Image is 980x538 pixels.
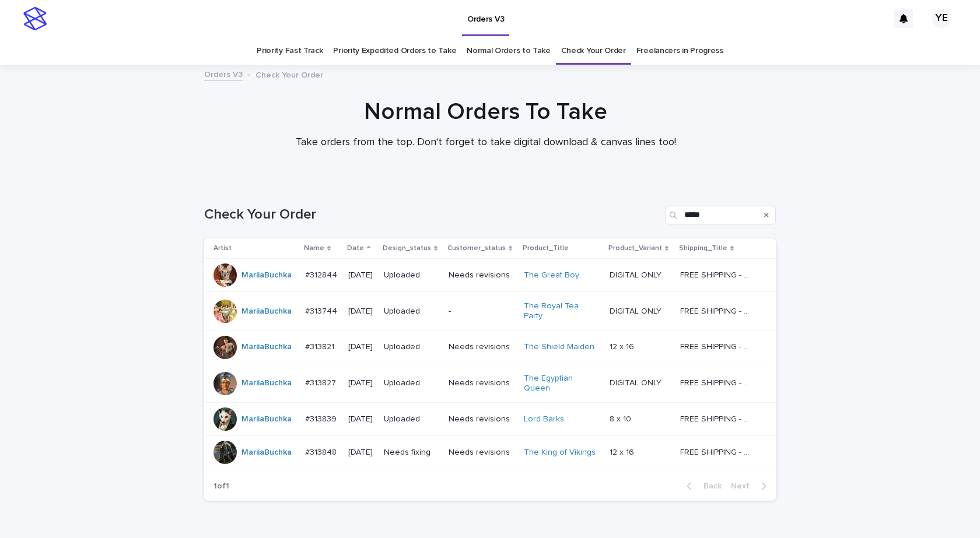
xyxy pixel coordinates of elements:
p: Check Your Order [256,68,323,80]
p: Uploaded [384,270,439,280]
button: Next [726,481,776,491]
p: Product_Variant [608,242,662,255]
a: The Shield Maiden [524,342,594,352]
a: MariiaBuchka [242,342,292,352]
p: Shipping_Title [679,242,727,255]
p: [DATE] [348,448,374,458]
p: [DATE] [348,270,374,280]
p: #313821 [305,340,337,352]
p: 1 of 1 [204,472,239,501]
tr: MariiaBuchka #313744#313744 [DATE]Uploaded-The Royal Tea Party DIGITAL ONLYDIGITAL ONLY FREE SHIP... [204,292,776,331]
p: [DATE] [348,414,374,424]
p: Uploaded [384,307,439,317]
p: Name [304,242,324,255]
a: Lord Barks [524,414,564,424]
p: FREE SHIPPING - preview in 1-2 business days, after your approval delivery will take 5-10 b.d. [680,304,755,317]
p: Customer_status [447,242,506,255]
tr: MariiaBuchka #313848#313848 [DATE]Needs fixingNeeds revisionsThe King of Vikings 12 x 1612 x 16 F... [204,436,776,469]
tr: MariiaBuchka #313821#313821 [DATE]UploadedNeeds revisionsThe Shield Maiden 12 x 1612 x 16 FREE SH... [204,330,776,364]
button: Back [677,481,726,491]
p: 8 x 10 [610,412,633,424]
span: Next [731,482,757,490]
p: #313827 [305,376,338,388]
a: MariiaBuchka [242,270,292,280]
a: The Royal Tea Party [524,301,597,321]
input: Search [665,206,776,224]
p: Needs revisions [449,448,514,458]
a: MariiaBuchka [242,378,292,388]
a: The Egyptian Queen [524,374,597,393]
p: [DATE] [348,307,374,317]
a: Orders V3 [204,67,243,80]
a: Priority Expedited Orders to Take [333,37,456,65]
p: Needs revisions [449,270,514,280]
p: - [449,307,514,317]
p: #313839 [305,412,339,424]
p: Needs revisions [449,342,514,352]
p: FREE SHIPPING - preview in 1-2 business days, after your approval delivery will take 5-10 b.d. [680,412,755,424]
p: [DATE] [348,342,374,352]
p: Date [347,242,364,255]
p: #312844 [305,268,339,280]
p: #313744 [305,304,339,317]
h1: Check Your Order [204,206,660,223]
p: [DATE] [348,378,374,388]
a: The King of Vikings [524,448,596,458]
a: Normal Orders to Take [467,37,551,65]
p: Uploaded [384,342,439,352]
a: Freelancers in Progress [636,37,723,65]
a: MariiaBuchka [242,414,292,424]
tr: MariiaBuchka #312844#312844 [DATE]UploadedNeeds revisionsThe Great Boy DIGITAL ONLYDIGITAL ONLY F... [204,259,776,292]
p: #313848 [305,445,339,458]
p: FREE SHIPPING - preview in 1-2 business days, after your approval delivery will take 5-10 b.d. [680,445,755,458]
p: DIGITAL ONLY [610,304,664,317]
a: Priority Fast Track [257,37,323,65]
div: YE [932,9,951,28]
p: Design_status [383,242,431,255]
p: Needs revisions [449,378,514,388]
a: Check Your Order [561,37,626,65]
p: Artist [213,242,232,255]
a: The Great Boy [524,270,579,280]
span: Back [696,482,722,490]
p: DIGITAL ONLY [610,268,664,280]
p: 12 x 16 [610,340,636,352]
p: FREE SHIPPING - preview in 1-2 business days, after your approval delivery will take 5-10 b.d. [680,376,755,388]
p: Product_Title [523,242,569,255]
h1: Normal Orders To Take [200,98,772,126]
p: Needs fixing [384,448,439,458]
p: 12 x 16 [610,445,636,458]
p: Needs revisions [449,414,514,424]
tr: MariiaBuchka #313827#313827 [DATE]UploadedNeeds revisionsThe Egyptian Queen DIGITAL ONLYDIGITAL O... [204,364,776,403]
p: Take orders from the top. Don't forget to take digital download & canvas lines too! [253,136,719,149]
p: FREE SHIPPING - preview in 1-2 business days, after your approval delivery will take 5-10 b.d. [680,268,755,280]
a: MariiaBuchka [242,448,292,458]
p: Uploaded [384,378,439,388]
p: FREE SHIPPING - preview in 1-2 business days, after your approval delivery will take 5-10 b.d. [680,340,755,352]
p: DIGITAL ONLY [610,376,664,388]
p: Uploaded [384,414,439,424]
tr: MariiaBuchka #313839#313839 [DATE]UploadedNeeds revisionsLord Barks 8 x 108 x 10 FREE SHIPPING - ... [204,403,776,436]
img: stacker-logo-s-only.png [23,7,47,30]
a: MariiaBuchka [242,307,292,317]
